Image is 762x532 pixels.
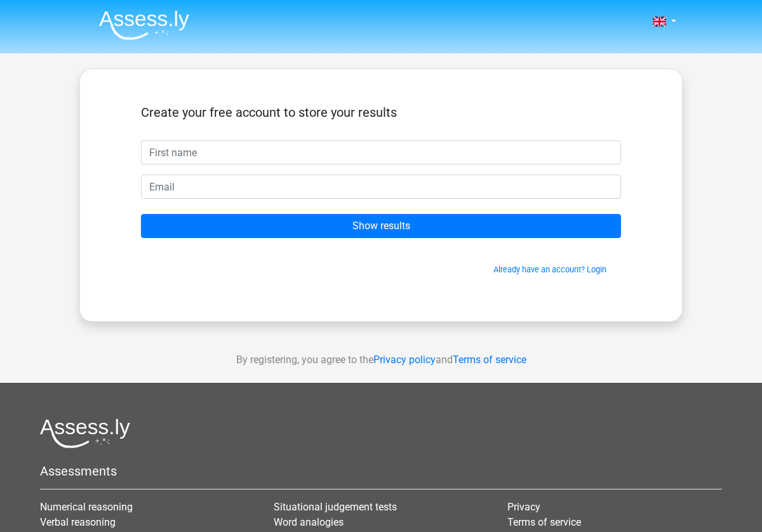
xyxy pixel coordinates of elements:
a: Numerical reasoning [40,501,133,513]
a: Terms of service [507,516,581,528]
a: Already have an account? Login [493,265,606,274]
img: Assessly [99,10,189,40]
a: Situational judgement tests [274,501,397,513]
a: Terms of service [453,354,526,366]
a: Privacy policy [373,354,436,366]
a: Verbal reasoning [40,516,116,528]
input: Email [141,175,621,199]
a: Word analogies [274,516,344,528]
h5: Assessments [40,463,722,479]
input: Show results [141,214,621,238]
img: Assessly logo [40,418,130,448]
input: First name [141,140,621,164]
a: Privacy [507,501,540,513]
h5: Create your free account to store your results [141,105,621,120]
